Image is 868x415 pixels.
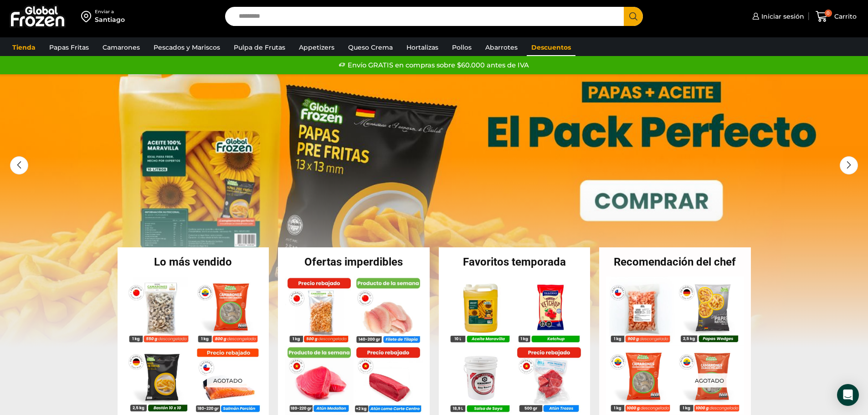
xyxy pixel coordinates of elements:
div: Next slide [840,156,858,174]
div: Open Intercom Messenger [837,384,859,406]
a: Queso Crema [344,39,397,56]
a: Papas Fritas [45,39,93,56]
a: Camarones [98,39,144,56]
a: Pollos [447,39,476,56]
button: Search button [624,7,643,26]
a: Iniciar sesión [750,7,804,26]
img: address-field-icon.svg [81,9,95,24]
a: Abarrotes [481,39,522,56]
a: 0 Carrito [813,6,859,27]
a: Tienda [8,39,40,56]
a: Pulpa de Frutas [229,39,290,56]
div: Enviar a [95,9,125,15]
p: Agotado [688,374,730,388]
h2: Ofertas imperdibles [278,256,430,267]
p: Agotado [206,374,248,388]
div: Santiago [95,15,125,24]
div: Previous slide [10,156,28,174]
a: Hortalizas [402,39,443,56]
span: Iniciar sesión [759,12,804,21]
h2: Favoritos temporada [439,256,591,267]
span: Carrito [832,12,857,21]
span: 0 [825,10,832,17]
a: Appetizers [294,39,339,56]
h2: Recomendación del chef [599,256,751,267]
a: Pescados y Mariscos [149,39,225,56]
h2: Lo más vendido [118,256,269,267]
a: Descuentos [527,39,575,56]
